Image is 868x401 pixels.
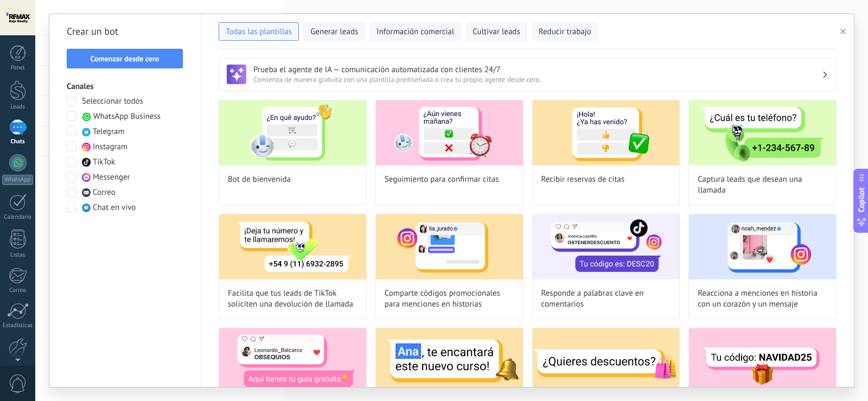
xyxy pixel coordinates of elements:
div: Panel [2,65,34,72]
span: Responde a palabras clave en comentarios [541,288,671,310]
span: Correo [93,187,116,198]
div: Listas [2,252,34,259]
h3: Canales [67,81,183,92]
span: Bot de bienvenida [228,174,291,185]
button: Generar leads [303,22,365,41]
img: Envía cód. promo al recibir palabras clave de clientes por DM en TikTok [689,328,836,393]
span: TikTok [93,157,115,168]
div: Chats [2,138,34,145]
img: Reacciona a menciones en historia con un corazón y un mensaje [689,214,836,279]
span: WhatsApp Business [93,111,161,122]
span: Reacciona a menciones en historia con un corazón y un mensaje [698,288,827,310]
span: Captura leads que desean una llamada [698,174,827,196]
h2: Crear un bot [67,23,183,40]
div: Estadísticas [2,322,34,329]
span: Recibir reservas de citas [541,174,625,185]
span: Telegram [93,126,125,137]
img: Responde a palabras clave en comentarios [533,214,680,279]
span: Chat en vivo [93,202,136,213]
img: Agenda mensajes promocionales sobre eventos, ofertas y más [376,328,523,393]
span: Información comercial [376,27,454,37]
img: Captura leads que desean una llamada [689,100,836,166]
button: Comenzar desde cero [67,49,183,68]
span: Copilot [856,187,867,212]
button: Todas las plantillas [219,22,299,41]
button: Información comercial [369,22,461,41]
img: Comparte códigos promocionales para menciones en historias [376,214,523,279]
span: Comienza de manera gratuita con una plantilla prediseñada o crea tu propio agente desde cero. [253,75,822,84]
div: Leads [2,104,34,111]
span: Instagram [93,142,127,152]
span: Seleccionar todos [82,96,143,107]
span: Reducir trabajo [539,27,591,37]
img: Facilita que tus leads de TikTok soliciten una devolución de llamada [219,214,366,279]
img: Recibir reservas de citas [533,100,680,166]
img: Comparte premios exclusivos con los seguidores [219,328,366,393]
img: Seguimiento para confirmar citas [376,100,523,166]
button: Cultivar leads [465,22,527,41]
span: Seguimiento para confirmar citas [385,174,499,185]
span: Cultivar leads [473,27,520,37]
h3: Prueba el agente de IA — comunicación automatizada con clientes 24/7 [253,65,822,75]
span: Comenzar desde cero [91,55,159,62]
img: Envía códigos promocionales a partir de palabras clave en los mensajes [533,328,680,393]
span: Todas las plantillas [226,27,292,37]
img: Bot de bienvenida [219,100,366,166]
span: Generar leads [310,27,358,37]
div: WhatsApp [2,175,33,185]
div: Calendario [2,214,34,221]
button: Reducir trabajo [532,22,598,41]
span: Messenger [93,172,130,183]
div: Correo [2,287,34,294]
span: Comparte códigos promocionales para menciones en historias [385,288,514,310]
span: Facilita que tus leads de TikTok soliciten una devolución de llamada [228,288,358,310]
